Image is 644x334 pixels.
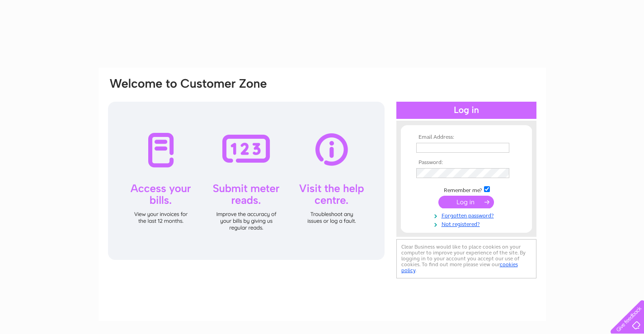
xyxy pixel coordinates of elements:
[414,185,519,194] td: Remember me?
[414,160,519,166] th: Password:
[416,211,519,219] a: Forgotten password?
[438,196,494,208] input: Submit
[414,134,519,141] th: Email Address:
[401,261,518,273] a: cookies policy
[416,219,519,228] a: Not registered?
[396,239,536,278] div: Clear Business would like to place cookies on your computer to improve your experience of the sit...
